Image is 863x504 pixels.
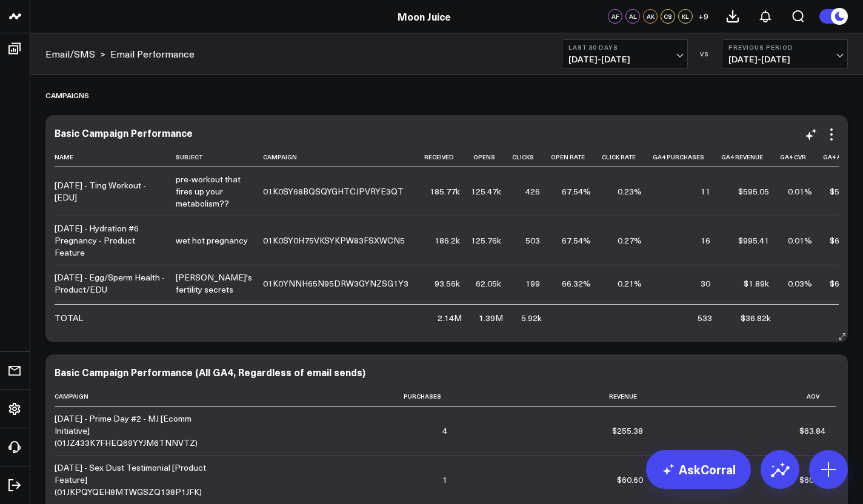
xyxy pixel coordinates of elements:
[263,147,424,167] th: Campaign
[562,39,688,68] button: Last 30 Days[DATE]-[DATE]
[661,9,675,24] div: CS
[643,9,658,24] div: AK
[618,185,642,197] div: 0.23%
[799,425,825,437] div: $63.84
[701,234,710,247] div: 16
[562,277,591,290] div: 66.32%
[479,312,503,324] div: 1.39M
[738,185,769,197] div: $595.05
[221,386,458,406] th: Purchases
[698,12,708,21] span: + 9
[612,425,643,437] div: $255.38
[701,277,710,290] div: 30
[698,312,712,324] div: 533
[476,277,501,290] div: 62.05k
[55,386,221,406] th: Campaign
[55,462,210,498] div: [DATE] - Sex Dust Testimonial [Product Feature] (01JKPQYQEH8MTWGSZQ138P1JFK)
[830,234,856,247] div: $62.21
[176,173,252,210] div: pre-workout that fires up your metabolism??
[625,9,640,24] div: AL
[55,312,83,324] div: TOTAL
[45,81,89,109] div: Campaigns
[728,55,841,64] span: [DATE] - [DATE]
[263,277,408,290] div: 01K0YNNH65N95DRW3GYNZSG1Y3
[788,234,812,247] div: 0.01%
[430,185,460,197] div: 185.77k
[176,147,263,167] th: Subject
[788,185,812,197] div: 0.01%
[741,312,771,324] div: $36.82k
[458,386,654,406] th: Revenue
[55,271,165,296] div: [DATE] - Egg/Sperm Health - Product/EDU
[55,179,165,204] div: [DATE] - Ting Workout - [EDU]
[525,277,540,290] div: 199
[744,277,769,290] div: $1.89k
[728,44,841,51] b: Previous Period
[562,234,591,247] div: 67.54%
[551,147,602,167] th: Open Rate
[442,474,447,486] div: 1
[738,234,769,247] div: $995.41
[435,234,460,247] div: 186.2k
[653,147,721,167] th: Ga4 Purchases
[562,185,591,197] div: 67.54%
[45,47,105,61] div: >
[568,44,681,51] b: Last 30 Days
[521,312,542,324] div: 5.92k
[55,413,210,449] div: [DATE] - Prime Day #2 - MJ [Ecomm Initiative] (01JZ433K7FHEQ69YYJM6TNNVTZ)
[618,277,642,290] div: 0.21%
[525,234,540,247] div: 503
[176,234,248,247] div: wet hot pregnancy
[398,10,451,23] a: Moon Juice
[696,9,710,24] button: +9
[442,425,447,437] div: 4
[424,147,471,167] th: Received
[512,147,551,167] th: Clicks
[602,147,653,167] th: Click Rate
[438,312,462,324] div: 2.14M
[471,147,512,167] th: Opens
[617,474,643,486] div: $60.60
[608,9,622,24] div: AF
[694,50,716,58] div: VS
[678,9,693,24] div: KL
[263,234,405,247] div: 01K0SY0H75VKSYKPW83FSXWCN5
[45,47,95,61] a: Email/SMS
[435,277,460,290] div: 93.56k
[830,185,856,197] div: $54.10
[830,277,856,290] div: $63.01
[618,234,642,247] div: 0.27%
[701,185,710,197] div: 11
[471,234,501,247] div: 125.76k
[788,277,812,290] div: 0.03%
[721,147,780,167] th: Ga4 Revenue
[55,126,193,139] div: Basic Campaign Performance
[55,365,365,379] div: Basic Campaign Performance (All GA4, Regardless of email sends)
[525,185,540,197] div: 426
[263,185,404,197] div: 01K0SY68BQSQYGHTCJPVRYE3QT
[568,55,681,64] span: [DATE] - [DATE]
[110,47,195,61] a: Email Performance
[55,222,165,259] div: [DATE] - Hydration #6 Pregnancy - Product Feature
[176,271,252,296] div: [PERSON_NAME]'s fertility secrets
[654,386,836,406] th: Aov
[646,450,751,489] a: AskCorral
[780,147,823,167] th: Ga4 Cvr
[722,39,848,68] button: Previous Period[DATE]-[DATE]
[471,185,501,197] div: 125.47k
[55,147,176,167] th: Name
